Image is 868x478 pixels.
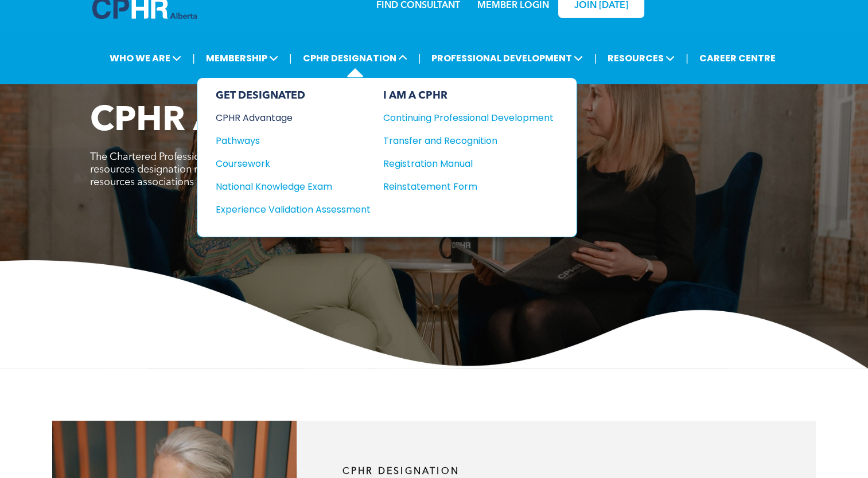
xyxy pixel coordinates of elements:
div: Experience Validation Assessment [216,202,355,217]
span: RESOURCES [604,48,678,69]
span: CPHR DESIGNATION [342,467,460,476]
a: Registration Manual [383,156,554,171]
li: | [594,46,597,70]
div: I AM A CPHR [383,89,554,102]
div: CPHR Advantage [216,111,355,125]
li: | [192,46,195,70]
a: National Knowledge Exam [216,179,371,194]
div: Reinstatement Form [383,179,536,194]
a: Pathways [216,134,371,148]
span: MEMBERSHIP [203,48,282,69]
a: Transfer and Recognition [383,134,554,148]
a: Coursework [216,156,371,171]
div: Transfer and Recognition [383,134,536,148]
a: Reinstatement Form [383,179,554,194]
a: CPHR Advantage [216,111,371,125]
span: WHO WE ARE [106,48,185,69]
a: MEMBER LOGIN [477,1,549,10]
div: National Knowledge Exam [216,179,355,194]
span: The Chartered Professional in Human Resources (CPHR) is the only human resources designation reco... [90,152,429,187]
div: Coursework [216,156,355,171]
li: | [686,46,688,70]
span: CPHR DESIGNATION [299,48,411,69]
a: CAREER CENTRE [696,48,779,69]
div: Registration Manual [383,156,536,171]
span: JOIN [DATE] [574,1,628,11]
li: | [418,46,421,70]
div: Continuing Professional Development [383,111,536,125]
a: Continuing Professional Development [383,111,554,125]
span: PROFESSIONAL DEVELOPMENT [428,48,586,69]
a: FIND CONSULTANT [376,1,460,10]
a: Experience Validation Assessment [216,202,371,217]
span: CPHR Advantage [90,104,376,139]
li: | [289,46,292,70]
div: GET DESIGNATED [216,89,371,102]
div: Pathways [216,134,355,148]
